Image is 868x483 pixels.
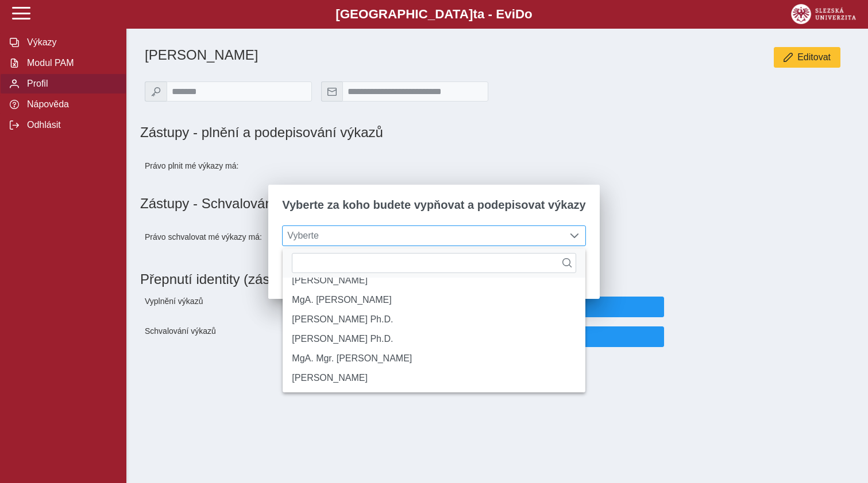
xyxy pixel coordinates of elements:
span: D [515,7,524,21]
li: doc. Mgr. Tomáš Pospěch Ph.D. [283,310,585,329]
h1: Zástupy - plnění a podepisování výkazů [140,124,605,141]
span: t [473,7,477,21]
div: Schvalování výkazů [140,322,317,352]
span: Profil [24,79,117,89]
div: Právo schvalovat mé výkazy má: [140,221,317,253]
span: Výkazy [24,37,117,48]
li: prof. Mgr. Václav Podestát [283,271,585,290]
span: Vyberte za koho budete vypňovat a podepisovat výkazy [282,198,585,212]
b: [GEOGRAPHIC_DATA] a - Evi [34,7,834,22]
li: prof. Mgr. Jiří Siostrzonek Ph.D. [283,329,585,349]
span: Editovat [797,52,831,63]
div: Právo plnit mé výkazy má: [140,150,317,182]
span: Nápověda [24,99,117,110]
span: Odhlásit [24,120,117,130]
div: Vyplnění výkazů [140,292,317,322]
h1: Zástupy - Schvalování výkazů [140,196,854,212]
h1: [PERSON_NAME] [145,47,605,63]
button: Editovat [774,47,840,68]
li: MgA. Mgr. Michal Szalast [283,349,585,368]
li: MgA. Karel Poneš [283,290,585,310]
span: o [524,7,533,21]
span: Modul PAM [24,58,117,68]
h1: Přepnutí identity (zástup) [140,267,845,292]
li: prof. Mgr. Jindřich Štreit [283,368,585,388]
img: logo_web_su.png [791,4,856,24]
span: Vyberte [283,226,564,246]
